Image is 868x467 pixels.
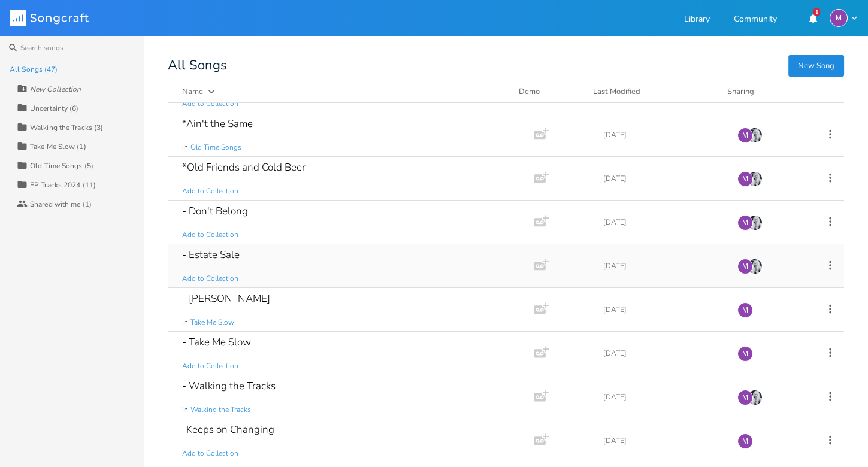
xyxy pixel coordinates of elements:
[182,405,188,415] span: in
[830,9,848,27] div: melindameshad
[603,437,723,444] div: [DATE]
[30,201,92,208] div: Shared with me (1)
[182,186,238,196] span: Add to Collection
[182,381,276,391] div: - Walking the Tracks
[603,131,723,138] div: [DATE]
[182,250,240,260] div: - Estate Sale
[747,259,763,274] img: Anya
[747,171,763,187] img: Anya
[603,175,723,182] div: [DATE]
[182,230,238,240] span: Add to Collection
[737,302,753,318] div: melindameshad
[603,219,723,226] div: [DATE]
[190,142,241,153] span: Old Time Songs
[182,337,251,347] div: - Take Me Slow
[788,55,844,77] button: New Song
[830,9,858,27] button: M
[737,259,753,274] div: melindameshad
[734,15,777,25] a: Community
[593,86,713,98] button: Last Modified
[182,361,238,371] span: Add to Collection
[182,293,270,304] div: - [PERSON_NAME]
[182,86,203,97] div: Name
[182,86,504,98] button: Name
[182,317,188,327] span: in
[801,7,825,29] button: 1
[737,215,753,231] div: melindameshad
[737,128,753,143] div: melindameshad
[684,15,710,25] a: Library
[30,162,93,169] div: Old Time Songs (5)
[182,142,188,153] span: in
[182,424,274,435] div: -Keeps on Changing
[30,86,81,93] div: New Collection
[737,171,753,187] div: melindameshad
[603,393,723,401] div: [DATE]
[519,86,579,98] div: Demo
[190,405,251,415] span: Walking the Tracks
[182,99,238,109] span: Add to Collection
[182,162,306,172] div: *Old Friends and Cold Beer
[727,86,799,98] div: Sharing
[30,105,79,112] div: Uncertainty (6)
[737,433,753,449] div: melindameshad
[10,66,58,73] div: All Songs (47)
[747,215,763,231] img: Anya
[603,350,723,357] div: [DATE]
[182,206,248,216] div: - Don't Belong
[813,8,820,16] div: 1
[168,60,844,71] div: All Songs
[182,448,238,459] span: Add to Collection
[603,306,723,313] div: [DATE]
[747,390,763,405] img: Anya
[30,124,103,131] div: Walking the Tracks (3)
[593,86,640,97] div: Last Modified
[747,128,763,143] img: Anya
[737,346,753,362] div: melindameshad
[182,119,253,129] div: *Ain't the Same
[182,274,238,284] span: Add to Collection
[737,390,753,405] div: melindameshad
[190,317,234,327] span: Take Me Slow
[30,181,96,189] div: EP Tracks 2024 (11)
[603,262,723,269] div: [DATE]
[30,143,86,150] div: Take Me Slow (1)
